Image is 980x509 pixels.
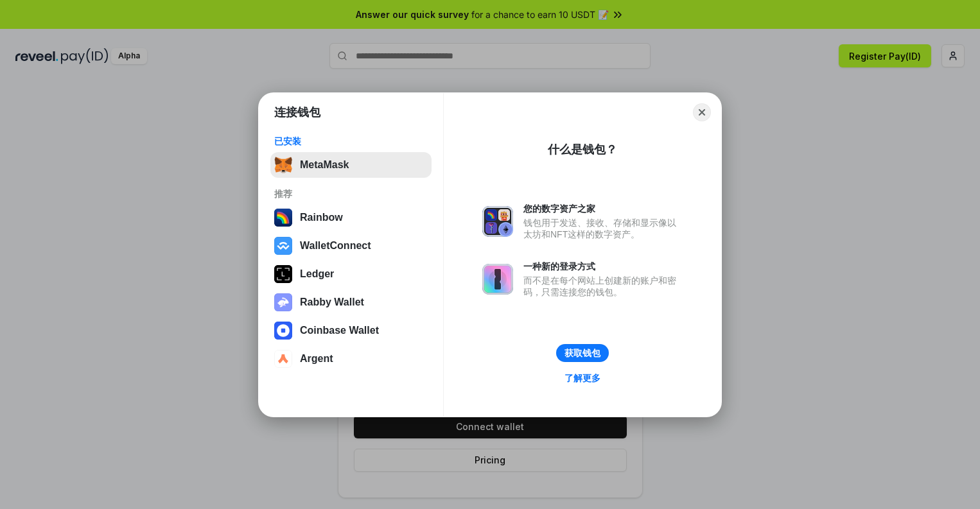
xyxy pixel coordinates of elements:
img: svg+xml,%3Csvg%20xmlns%3D%22http%3A%2F%2Fwww.w3.org%2F2000%2Fsvg%22%20width%3D%2228%22%20height%3... [274,265,292,283]
img: svg+xml,%3Csvg%20xmlns%3D%22http%3A%2F%2Fwww.w3.org%2F2000%2Fsvg%22%20fill%3D%22none%22%20viewBox... [274,293,292,311]
div: 了解更多 [564,372,600,384]
div: Rabby Wallet [300,297,364,308]
img: svg+xml,%3Csvg%20width%3D%2228%22%20height%3D%2228%22%20viewBox%3D%220%200%2028%2028%22%20fill%3D... [274,322,292,340]
button: 获取钱包 [556,344,609,362]
div: 获取钱包 [564,347,600,359]
button: Argent [270,346,432,372]
div: 钱包用于发送、接收、存储和显示像以太坊和NFT这样的数字资产。 [523,217,683,240]
img: svg+xml,%3Csvg%20width%3D%2228%22%20height%3D%2228%22%20viewBox%3D%220%200%2028%2028%22%20fill%3D... [274,237,292,255]
h1: 连接钱包 [274,105,320,120]
button: Coinbase Wallet [270,318,432,343]
img: svg+xml,%3Csvg%20width%3D%2228%22%20height%3D%2228%22%20viewBox%3D%220%200%2028%2028%22%20fill%3D... [274,350,292,368]
div: WalletConnect [300,240,371,252]
div: 您的数字资产之家 [523,203,683,214]
img: svg+xml,%3Csvg%20width%3D%22120%22%20height%3D%22120%22%20viewBox%3D%220%200%20120%20120%22%20fil... [274,209,292,227]
button: Rainbow [270,205,432,230]
img: svg+xml,%3Csvg%20xmlns%3D%22http%3A%2F%2Fwww.w3.org%2F2000%2Fsvg%22%20fill%3D%22none%22%20viewBox... [482,206,513,237]
button: Close [693,103,711,121]
div: MetaMask [300,159,349,171]
div: 已安装 [274,135,428,147]
div: Coinbase Wallet [300,325,379,336]
div: 推荐 [274,188,428,200]
button: Ledger [270,261,432,287]
div: Ledger [300,268,334,280]
button: WalletConnect [270,233,432,259]
img: svg+xml,%3Csvg%20xmlns%3D%22http%3A%2F%2Fwww.w3.org%2F2000%2Fsvg%22%20fill%3D%22none%22%20viewBox... [482,264,513,295]
div: 一种新的登录方式 [523,261,683,272]
a: 了解更多 [557,370,608,386]
div: Rainbow [300,212,343,223]
div: 而不是在每个网站上创建新的账户和密码，只需连接您的钱包。 [523,275,683,298]
button: Rabby Wallet [270,289,432,315]
div: Argent [300,353,333,365]
div: 什么是钱包？ [548,142,617,157]
img: svg+xml,%3Csvg%20fill%3D%22none%22%20height%3D%2233%22%20viewBox%3D%220%200%2035%2033%22%20width%... [274,156,292,174]
button: MetaMask [270,152,432,178]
